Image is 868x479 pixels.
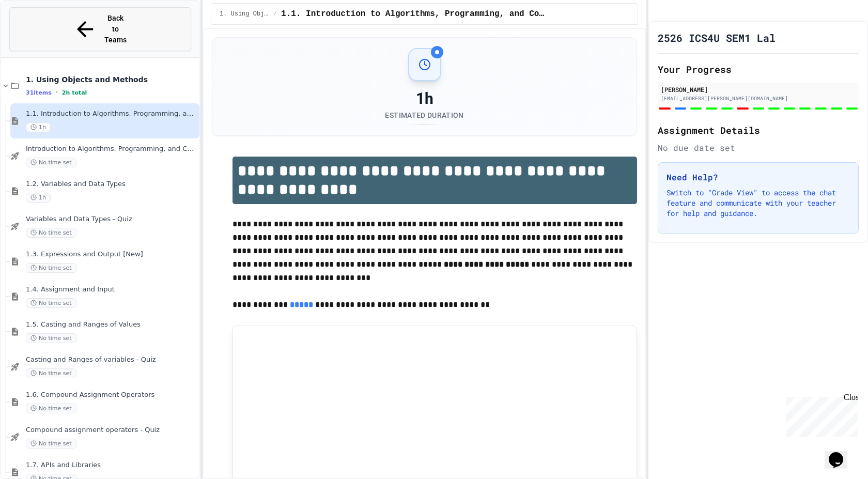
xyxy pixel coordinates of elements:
[26,180,197,189] span: 1.2. Variables and Data Types
[220,10,269,18] span: 1. Using Objects and Methods
[26,158,76,167] span: No time set
[56,88,58,97] span: •
[26,110,197,118] span: 1.1. Introduction to Algorithms, Programming, and Compilers
[658,62,859,76] h2: Your Progress
[26,298,76,308] span: No time set
[26,89,52,96] span: 31 items
[103,13,128,45] span: Back to Teams
[385,110,463,120] div: Estimated Duration
[26,461,197,470] span: 1.7. APIs and Libraries
[4,4,71,66] div: Chat with us now!Close
[62,89,87,96] span: 2h total
[661,95,856,102] div: [EMAIL_ADDRESS][PERSON_NAME][DOMAIN_NAME]
[26,122,51,132] span: 1h
[658,123,859,137] h2: Assignment Details
[26,263,76,273] span: No time set
[26,426,197,435] span: Compound assignment operators - Quiz
[26,320,197,329] span: 1.5. Casting and Ranges of Values
[667,188,850,219] p: Switch to "Grade View" to access the chat feature and communicate with your teacher for help and ...
[658,30,776,45] h1: 2526 ICS4U SEM1 Lal
[26,368,76,378] span: No time set
[26,250,197,259] span: 1.3. Expressions and Output [New]
[26,404,76,413] span: No time set
[825,438,858,469] iframe: chat widget
[9,7,191,51] button: Back to Teams
[273,10,277,18] span: /
[26,439,76,449] span: No time set
[26,145,197,153] span: Introduction to Algorithms, Programming, and Compilers
[26,75,197,84] span: 1. Using Objects and Methods
[385,89,463,108] div: 1h
[26,285,197,294] span: 1.4. Assignment and Input
[26,215,197,224] span: Variables and Data Types - Quiz
[26,356,197,364] span: Casting and Ranges of variables - Quiz
[667,171,850,183] h3: Need Help?
[26,228,76,238] span: No time set
[782,393,858,437] iframe: chat widget
[658,142,859,154] div: No due date set
[281,8,546,20] span: 1.1. Introduction to Algorithms, Programming, and Compilers
[661,85,856,94] div: [PERSON_NAME]
[26,193,51,203] span: 1h
[26,333,76,343] span: No time set
[26,391,197,399] span: 1.6. Compound Assignment Operators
